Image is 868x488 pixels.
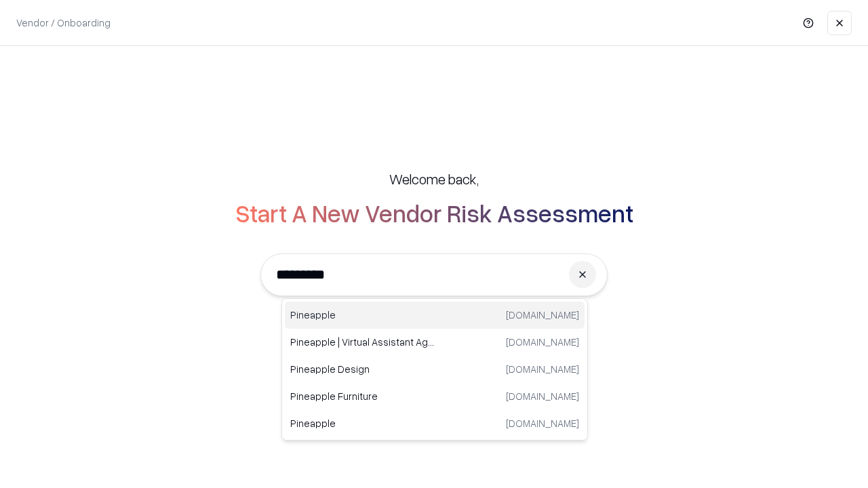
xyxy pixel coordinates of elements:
p: [DOMAIN_NAME] [506,389,579,403]
h5: Welcome back, [389,169,479,188]
p: Vendor / Onboarding [16,16,111,30]
p: Pineapple [290,308,435,322]
p: [DOMAIN_NAME] [506,362,579,376]
p: [DOMAIN_NAME] [506,416,579,430]
p: Pineapple | Virtual Assistant Agency [290,335,435,349]
h2: Start A New Vendor Risk Assessment [235,199,633,226]
div: Suggestions [281,298,588,441]
p: Pineapple Furniture [290,389,435,403]
p: Pineapple [290,416,435,430]
p: Pineapple Design [290,362,435,376]
p: [DOMAIN_NAME] [506,335,579,349]
p: [DOMAIN_NAME] [506,308,579,322]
